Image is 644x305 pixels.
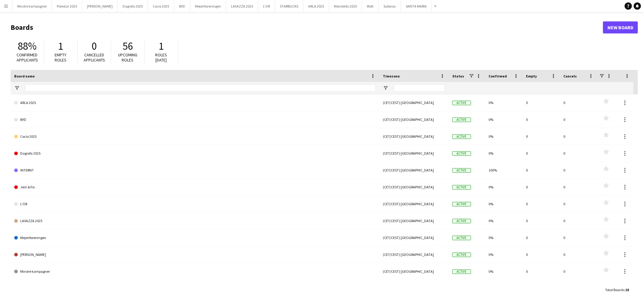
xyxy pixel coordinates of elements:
span: Active [452,118,471,122]
button: STARBUCKS [275,0,303,12]
a: ARLA 2025 [14,94,376,111]
button: Polestar 2025 [52,0,82,12]
div: 0% [485,145,522,162]
button: LAVAZZA 2025 [226,0,258,12]
a: Cocio 2025 [14,128,376,145]
input: Timezone Filter Input [394,84,445,92]
div: 0% [485,128,522,145]
span: Total Boards [605,288,624,292]
span: Board name [14,74,35,78]
span: Active [452,202,471,206]
div: 0 [522,263,560,280]
div: 0 [560,212,597,229]
button: ARLA 2025 [303,0,329,12]
button: Cocio 2025 [148,0,174,12]
div: 0 [522,246,560,263]
button: L'OR [258,0,275,12]
span: Cancelled applicants [84,52,105,63]
span: Roles [DATE] [155,52,167,63]
div: (CET/CEST) [GEOGRAPHIC_DATA] [379,263,449,280]
div: 0 [560,145,597,162]
span: Empty roles [55,52,67,63]
div: 0 [560,162,597,178]
div: 0 [522,196,560,212]
div: (CET/CEST) [GEOGRAPHIC_DATA] [379,145,449,162]
button: BYD [174,0,190,12]
button: Open Filter Menu [14,85,20,91]
div: : [605,284,629,296]
button: SANTA MARIA [401,0,432,12]
a: INTERNT [14,162,376,179]
span: Active [452,101,471,105]
a: Dagrofa 2025 [14,145,376,162]
a: New Board [603,21,638,33]
a: [PERSON_NAME] [14,246,376,263]
button: Wolt [362,0,379,12]
a: Mejeriforeningen [14,229,376,246]
span: 56 [123,39,133,53]
div: 0 [560,179,597,195]
div: 0 [522,229,560,246]
button: Mejeriforeningen [190,0,226,12]
span: 88% [18,39,37,53]
span: Active [452,219,471,223]
span: Active [452,269,471,274]
div: 0 [560,196,597,212]
div: 0% [485,179,522,195]
div: 0 [522,128,560,145]
span: Upcoming roles [118,52,137,63]
div: (CET/CEST) [GEOGRAPHIC_DATA] [379,162,449,178]
div: 0% [485,246,522,263]
button: Dagrofa 2025 [118,0,148,12]
div: 0 [522,212,560,229]
div: 0% [485,263,522,280]
a: Jem & Fix [14,179,376,196]
span: Active [452,168,471,173]
div: (CET/CEST) [GEOGRAPHIC_DATA] [379,212,449,229]
a: LAVAZZA 2025 [14,212,376,229]
button: Open Filter Menu [383,85,388,91]
div: (CET/CEST) [GEOGRAPHIC_DATA] [379,179,449,195]
span: Active [452,253,471,257]
div: (CET/CEST) [GEOGRAPHIC_DATA] [379,94,449,111]
input: Board name Filter Input [25,84,376,92]
div: 0% [485,196,522,212]
a: L'OR [14,196,376,212]
div: 0% [485,229,522,246]
span: 1 [58,39,63,53]
div: 0 [560,111,597,128]
button: Mondeléz 2025 [329,0,362,12]
div: 0 [560,94,597,111]
span: Active [452,185,471,190]
span: Active [452,236,471,240]
h1: Boards [11,23,603,32]
span: Active [452,151,471,156]
span: 0 [92,39,97,53]
div: 0 [522,162,560,178]
div: 100% [485,162,522,178]
span: 18 [625,288,629,292]
span: Active [452,134,471,139]
div: 0 [560,128,597,145]
span: Timezone [383,74,400,78]
div: 0 [522,94,560,111]
a: Mindre kampagner [14,263,376,280]
button: Mindre kampagner [12,0,52,12]
span: Status [452,74,464,78]
div: 0% [485,94,522,111]
span: Confirmed [489,74,507,78]
div: (CET/CEST) [GEOGRAPHIC_DATA] [379,128,449,145]
div: 0% [485,111,522,128]
button: [PERSON_NAME] [82,0,118,12]
div: (CET/CEST) [GEOGRAPHIC_DATA] [379,111,449,128]
div: 0 [560,263,597,280]
button: Subway [379,0,401,12]
span: Cancels [563,74,577,78]
div: 0% [485,212,522,229]
div: 0 [522,111,560,128]
span: 1 [159,39,164,53]
div: 0 [560,246,597,263]
div: (CET/CEST) [GEOGRAPHIC_DATA] [379,196,449,212]
div: 0 [522,145,560,162]
span: Confirmed applicants [17,52,38,63]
